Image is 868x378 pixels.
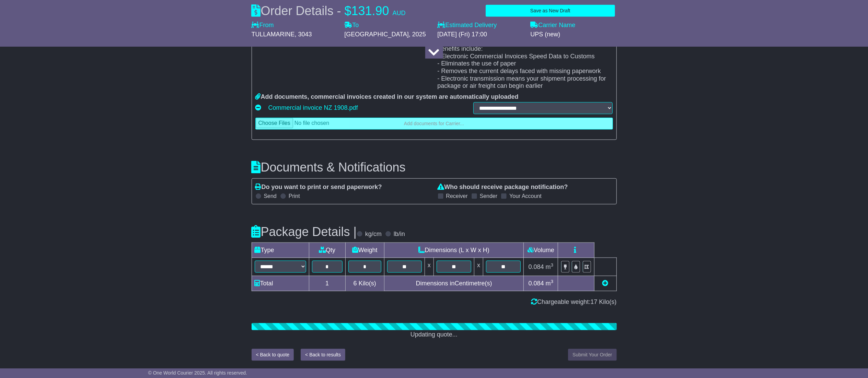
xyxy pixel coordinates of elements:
[438,22,524,29] label: Estimated Delivery
[524,243,558,258] td: Volume
[264,193,277,199] label: Send
[351,4,389,18] span: 131.90
[438,45,613,90] p: Benefits include: - Electronic Commercial Invoices Speed Data to Customs - Eliminates the use of ...
[252,225,357,239] h3: Package Details |
[602,280,609,287] a: Add new item
[486,5,615,17] button: Save as New Draft
[546,280,554,287] span: m
[289,193,300,199] label: Print
[572,352,612,357] span: Submit Your Order
[438,31,524,38] div: [DATE] (Fri) 17:00
[474,258,483,276] td: x
[255,93,519,101] label: Add documents, commercial invoices created in our system are automatically uploaded
[394,231,405,238] label: lb/in
[409,31,426,38] span: , 2025
[252,3,406,18] div: Order Details -
[309,276,345,291] td: 1
[529,280,544,287] span: 0.084
[255,118,613,130] a: Add documents for Carrier...
[252,243,309,258] td: Type
[252,161,617,174] h3: Documents & Notifications
[480,193,498,199] label: Sender
[384,276,524,291] td: Dimensions in Centimetre(s)
[295,31,312,38] span: , 3043
[365,231,382,238] label: kg/cm
[551,279,554,284] sup: 3
[252,331,617,339] div: Updating quote...
[551,262,554,268] sup: 3
[148,370,247,376] span: © One World Courier 2025. All rights reserved.
[531,22,576,29] label: Carrier Name
[354,280,357,287] span: 6
[529,263,544,270] span: 0.084
[531,31,617,38] div: UPS (new)
[252,349,294,361] button: < Back to quote
[309,243,345,258] td: Qty
[384,243,524,258] td: Dimensions (L x W x H)
[252,22,274,29] label: From
[568,349,616,361] button: Submit Your Order
[252,298,617,306] div: Chargeable weight: Kilo(s)
[446,193,468,199] label: Receiver
[345,4,351,18] span: $
[393,10,406,16] span: AUD
[546,263,554,270] span: m
[590,298,597,305] span: 17
[252,31,295,38] span: TULLAMARINE
[345,276,384,291] td: Kilo(s)
[345,31,409,38] span: [GEOGRAPHIC_DATA]
[252,276,309,291] td: Total
[345,243,384,258] td: Weight
[345,22,359,29] label: To
[255,184,382,191] label: Do you want to print or send paperwork?
[425,258,434,276] td: x
[438,184,568,191] label: Who should receive package notification?
[301,349,345,361] button: < Back to results
[509,193,542,199] label: Your Account
[268,103,358,113] a: Commercial invoice NZ 1908.pdf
